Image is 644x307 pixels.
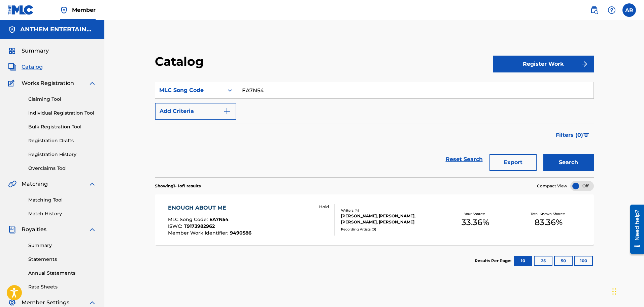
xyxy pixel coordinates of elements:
[625,202,644,256] iframe: Resource Center
[580,60,588,68] img: f7272a7cc735f4ea7f67.svg
[534,256,552,266] button: 25
[88,299,96,307] img: expand
[209,216,229,222] span: EA7N54
[8,79,17,87] img: Works Registration
[168,230,230,236] span: Member Work Identifier :
[489,154,537,171] button: Export
[88,225,96,234] img: expand
[155,103,236,120] button: Add Criteria
[475,258,513,264] p: Results Per Page:
[622,3,636,17] div: User Menu
[552,127,594,144] button: Filters (0)
[8,225,16,234] img: Royalties
[590,6,598,14] img: search
[543,154,594,171] button: Search
[20,26,96,33] h5: ANTHEM ENTERTAINMENT LP
[319,204,329,210] p: Hold
[554,256,573,266] button: 50
[462,216,489,228] span: 33.36 %
[8,26,16,34] img: Accounts
[442,152,486,167] a: Reset Search
[535,216,563,228] span: 83.36 %
[612,281,616,302] div: Drag
[8,5,34,15] img: MLC Logo
[88,79,96,87] img: expand
[28,151,96,158] a: Registration History
[537,183,567,189] span: Compact View
[8,63,43,71] a: CatalogCatalog
[341,208,439,213] div: Writers ( 4 )
[605,3,618,17] div: Help
[8,47,49,55] a: SummarySummary
[155,194,594,245] a: ENOUGH ABOUT MEMLC Song Code:EA7N54ISWC:T9173982962Member Work Identifier:9490586 HoldWriters (4)...
[28,283,96,290] a: Rate Sheets
[574,256,593,266] button: 100
[168,216,209,222] span: MLC Song Code :
[583,133,589,137] img: filter
[464,211,486,216] p: Your Shares:
[8,180,16,188] img: Matching
[28,270,96,277] a: Annual Statements
[28,210,96,217] a: Match History
[22,63,43,71] span: Catalog
[610,275,644,307] iframe: Chat Widget
[28,96,96,103] a: Claiming Tool
[22,299,69,307] span: Member Settings
[22,225,46,234] span: Royalties
[608,6,616,14] img: help
[8,47,16,55] img: Summary
[72,6,96,14] span: Member
[28,165,96,172] a: Overclaims Tool
[531,211,567,216] p: Total Known Shares:
[168,204,251,212] div: ENOUGH ABOUT ME
[28,137,96,144] a: Registration Drafts
[28,256,96,263] a: Statements
[155,54,207,69] h2: Catalog
[341,227,439,232] div: Recording Artists ( 0 )
[556,131,583,139] span: Filters ( 0 )
[28,123,96,130] a: Bulk Registration Tool
[22,79,74,87] span: Works Registration
[341,213,439,225] div: [PERSON_NAME], [PERSON_NAME], [PERSON_NAME], [PERSON_NAME]
[22,47,49,55] span: Summary
[230,230,251,236] span: 9490586
[155,82,594,177] form: Search Form
[493,56,594,72] button: Register Work
[22,180,48,188] span: Matching
[28,196,96,204] a: Matching Tool
[587,3,601,17] a: Public Search
[28,242,96,249] a: Summary
[184,223,215,229] span: T9173982962
[155,183,201,189] p: Showing 1 - 1 of 1 results
[514,256,532,266] button: 10
[8,299,16,307] img: Member Settings
[223,107,231,115] img: 9d2ae6d4665cec9f34b9.svg
[60,6,68,14] img: Top Rightsholder
[8,63,16,71] img: Catalog
[88,180,96,188] img: expand
[168,223,184,229] span: ISWC :
[159,86,220,94] div: MLC Song Code
[28,110,96,117] a: Individual Registration Tool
